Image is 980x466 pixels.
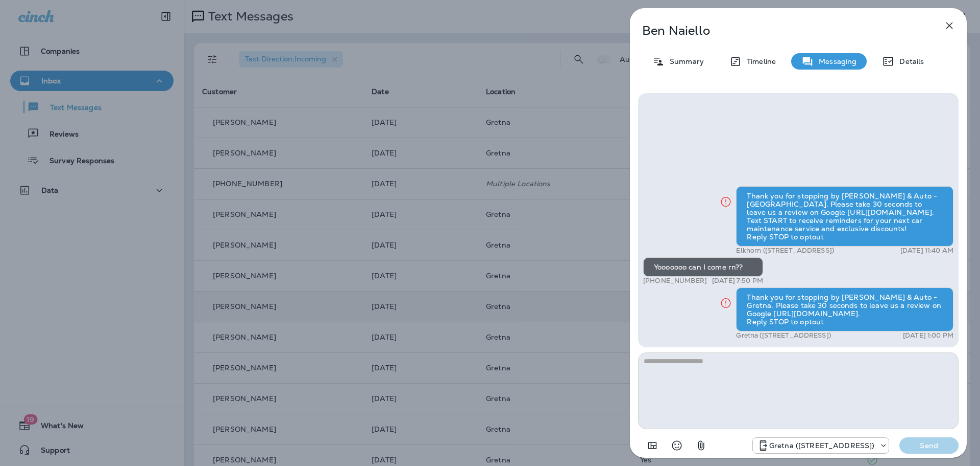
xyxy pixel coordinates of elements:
[894,57,924,65] p: Details
[736,247,834,255] p: Elkhorn ([STREET_ADDRESS])
[712,277,763,285] p: [DATE] 7:50 PM
[665,57,704,65] p: Summary
[642,24,921,38] p: Ben Naiello
[643,257,763,277] div: Yooooooo can I come rn??
[736,287,953,331] div: Thank you for stopping by [PERSON_NAME] & Auto - Gretna. Please take 30 seconds to leave us a rev...
[667,435,687,456] button: Select an emoji
[753,439,889,452] div: +1 (402) 218-1225
[900,247,953,255] p: [DATE] 11:40 AM
[903,331,953,340] p: [DATE] 1:00 PM
[642,435,663,456] button: Add in a premade template
[716,293,736,314] button: Click for more info
[716,191,736,212] button: Click for more info
[736,186,953,247] div: Thank you for stopping by [PERSON_NAME] & Auto - [GEOGRAPHIC_DATA]. Please take 30 seconds to lea...
[736,331,831,340] p: Gretna ([STREET_ADDRESS])
[769,441,875,450] p: Gretna ([STREET_ADDRESS])
[643,277,707,285] p: [PHONE_NUMBER]
[814,57,856,65] p: Messaging
[742,57,776,65] p: Timeline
